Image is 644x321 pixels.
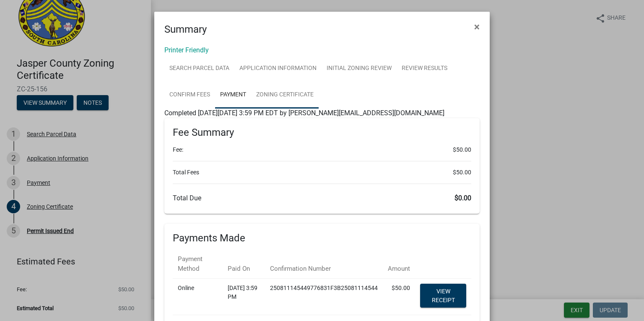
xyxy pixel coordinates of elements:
a: Printer Friendly [164,46,209,54]
td: $50.00 [383,279,415,315]
h6: Payments Made [173,232,471,244]
a: Review Results [397,55,452,82]
li: Total Fees [173,168,471,177]
h6: Fee Summary [173,127,471,139]
span: × [474,21,480,33]
button: Close [467,15,486,39]
li: Fee: [173,145,471,154]
td: [DATE] 3:59 PM [223,279,265,315]
a: Confirm Fees [164,82,215,109]
td: 250811145449776831F3B25081114544 [265,279,383,315]
span: Completed [DATE][DATE] 3:59 PM EDT by [PERSON_NAME][EMAIL_ADDRESS][DOMAIN_NAME] [164,109,444,117]
a: Search Parcel Data [164,55,234,82]
span: $50.00 [453,168,471,177]
th: Paid On [223,249,265,279]
a: View receipt [420,284,466,308]
h4: Summary [164,22,207,37]
th: Amount [383,249,415,279]
th: Confirmation Number [265,249,383,279]
a: Payment [215,82,251,109]
a: Zoning Certificate [251,82,319,109]
th: Payment Method [173,249,223,279]
a: Application Information [234,55,322,82]
span: $0.00 [454,194,471,202]
td: Online [173,279,223,315]
h6: Total Due [173,194,471,202]
span: $50.00 [453,145,471,154]
a: Initial Zoning Review [322,55,397,82]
